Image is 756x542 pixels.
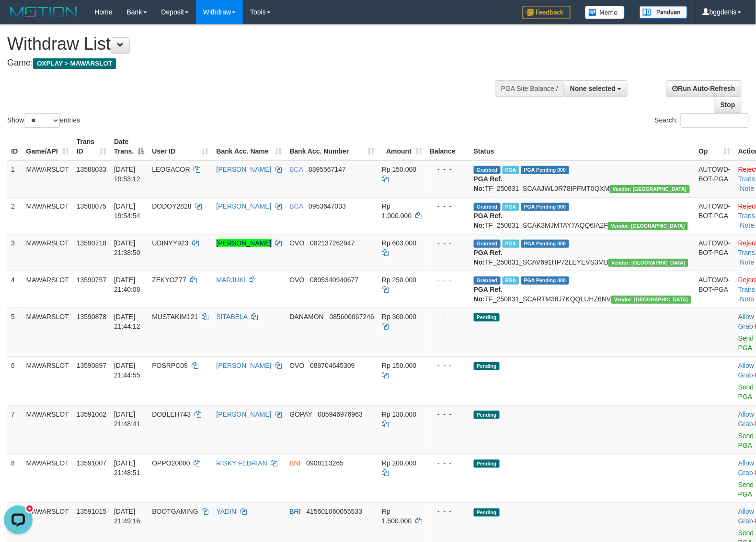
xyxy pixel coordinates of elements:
span: [DATE] 21:49:16 [114,508,140,525]
span: [DATE] 21:48:41 [114,410,140,428]
span: · [738,362,755,379]
td: AUTOWD-BOT-PGA [695,160,735,198]
span: 13591007 [77,459,106,467]
span: Vendor URL: https://secure10.1velocity.biz [610,185,690,193]
a: Note [740,258,755,266]
a: Run Auto-Refresh [666,80,742,97]
span: POSRPC09 [152,362,188,369]
span: Copy 0895340940677 to clipboard [310,276,358,284]
a: Allow Grab [738,459,754,476]
a: [PERSON_NAME] [217,410,272,418]
span: Pending [474,460,500,468]
a: SITABELA [217,313,248,321]
span: Copy 0953647033 to clipboard [309,202,346,210]
span: UDINYY923 [152,239,188,247]
td: 3 [7,234,23,271]
span: Grabbed [474,240,501,248]
span: ZEKYOZ77 [152,276,186,284]
span: None selected [570,85,616,92]
span: Vendor URL: https://secure10.1velocity.biz [608,222,688,230]
span: 13588075 [77,202,106,210]
td: TF_250831_SCARTM38J7KQQLUHZ6NV [470,271,695,308]
span: BOOTGAMING [152,508,198,516]
th: Balance [426,133,470,160]
h1: Withdraw List [7,34,494,54]
img: MOTION_logo.png [7,5,80,19]
span: Copy 0908113265 to clipboard [307,459,344,467]
td: MAWARSLOT [23,271,73,308]
td: MAWARSLOT [23,454,73,503]
b: PGA Ref. No: [474,286,503,303]
td: 5 [7,308,23,356]
span: [DATE] 21:48:51 [114,459,140,476]
span: 13591015 [77,508,106,516]
a: Send PGA [738,334,754,352]
div: - - - [430,409,466,419]
span: 13590878 [77,313,106,321]
span: Copy 082137262947 to clipboard [310,239,355,247]
a: [PERSON_NAME] [217,362,272,369]
td: 2 [7,197,23,234]
span: Rp 130.000 [382,410,416,418]
span: Marked by bggmhdangga [503,240,519,248]
a: Send PGA [738,383,754,400]
label: Search: [655,113,749,128]
td: 1 [7,160,23,198]
td: MAWARSLOT [23,356,73,405]
td: MAWARSLOT [23,405,73,454]
img: Button%20Memo.svg [585,6,625,19]
a: Allow Grab [738,313,754,330]
img: panduan.png [640,6,687,19]
button: None selected [564,80,628,97]
div: new message indicator [25,2,34,11]
th: Date Trans.: activate to sort column descending [110,133,148,160]
td: 7 [7,405,23,454]
div: - - - [430,165,466,174]
td: AUTOWD-BOT-PGA [695,234,735,271]
td: MAWARSLOT [23,308,73,356]
span: BRI [289,508,300,516]
label: Show entries [7,113,80,128]
span: PGA Pending [521,277,569,285]
span: Pending [474,313,500,321]
span: Rp 300.000 [382,313,416,321]
b: PGA Ref. No: [474,249,503,266]
div: - - - [430,312,466,321]
a: YADIN [217,508,237,516]
span: Rp 200.000 [382,459,416,467]
span: MUSTAKIM121 [152,313,198,321]
th: Bank Acc. Number: activate to sort column ascending [286,133,378,160]
span: [DATE] 21:44:12 [114,313,140,330]
span: PGA Pending [521,240,569,248]
a: Allow Grab [738,362,754,379]
span: 13591002 [77,410,106,418]
span: 13590757 [77,276,106,284]
span: PGA Pending [521,203,569,211]
span: BCA [289,166,303,173]
span: OVO [289,362,304,369]
a: [PERSON_NAME] [217,202,272,210]
span: Rp 150.000 [382,362,416,369]
th: User ID: activate to sort column ascending [148,133,212,160]
span: Copy 415601060055533 to clipboard [307,508,363,516]
span: Pending [474,362,500,370]
a: Allow Grab [738,508,754,525]
a: [PERSON_NAME] [217,239,272,247]
td: 6 [7,356,23,405]
td: TF_250831_SCAV691HP72LEYEVS3MB [470,234,695,271]
th: Amount: activate to sort column ascending [378,133,426,160]
div: - - - [430,458,466,468]
span: OVO [289,239,304,247]
button: Open LiveChat chat widget [4,4,33,33]
div: - - - [430,275,466,285]
span: GOPAY [289,410,312,418]
td: AUTOWD-BOT-PGA [695,197,735,234]
span: [DATE] 21:40:08 [114,276,140,293]
span: [DATE] 19:53:12 [114,166,140,183]
span: Grabbed [474,277,501,285]
span: PGA Pending [521,166,569,174]
span: Vendor URL: https://secure10.1velocity.biz [608,259,688,267]
div: - - - [430,201,466,211]
span: Rp 1.500.000 [382,508,412,525]
div: - - - [430,361,466,370]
